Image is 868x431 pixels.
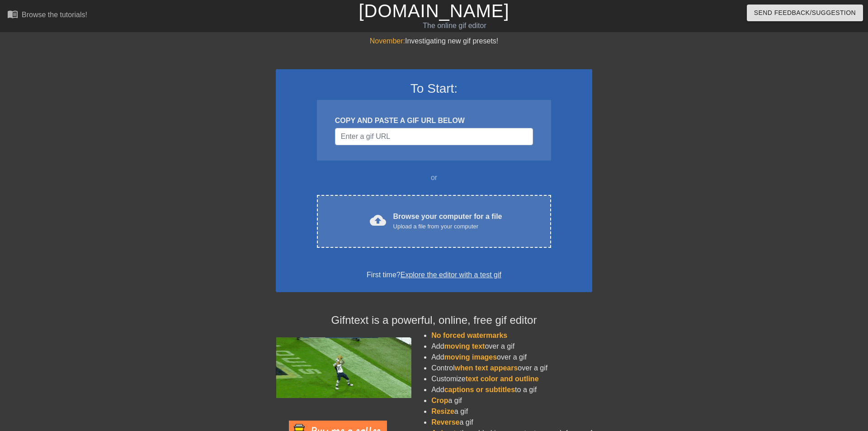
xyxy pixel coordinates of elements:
[431,406,592,417] li: a gif
[288,81,580,96] h3: To Start:
[431,352,592,363] li: Add over a gif
[747,5,863,21] button: Send Feedback/Suggestion
[7,9,18,19] span: menu_book
[754,7,856,19] span: Send Feedback/Suggestion
[431,397,448,404] span: Crop
[370,212,386,228] span: cloud_upload
[455,364,518,372] span: when text appears
[431,363,592,374] li: Control over a gif
[294,20,615,31] div: The online gif editor
[335,128,533,145] input: Username
[431,374,592,384] li: Customize
[276,314,592,327] h4: Gifntext is a powerful, online, free gif editor
[444,342,485,350] span: moving text
[276,337,411,398] img: football_small.gif
[466,375,539,383] span: text color and outline
[431,395,592,406] li: a gif
[7,9,87,23] a: Browse the tutorials!
[431,332,507,339] span: No forced watermarks
[431,384,592,395] li: Add to a gif
[335,115,533,126] div: COPY AND PASTE A GIF URL BELOW
[431,418,459,426] span: Reverse
[431,407,454,415] span: Resize
[22,11,87,19] div: Browse the tutorials!
[359,1,509,21] a: [DOMAIN_NAME]
[276,36,592,47] div: Investigating new gif presets!
[444,353,497,361] span: moving images
[401,271,501,279] a: Explore the editor with a test gif
[288,270,580,280] div: First time?
[393,211,502,231] div: Browse your computer for a file
[299,172,569,183] div: or
[431,341,592,352] li: Add over a gif
[431,417,592,428] li: a gif
[393,222,502,231] div: Upload a file from your computer
[444,386,515,393] span: captions or subtitles
[370,37,405,45] span: November:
